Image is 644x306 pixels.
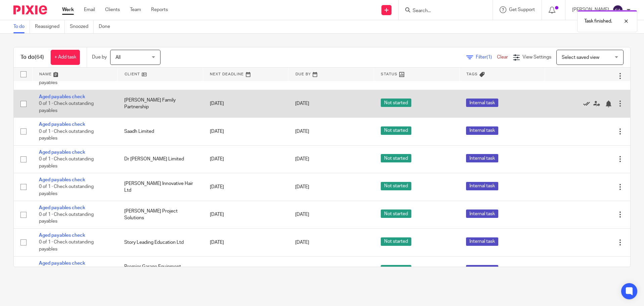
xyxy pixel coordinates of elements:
td: [PERSON_NAME] Innovative Hair Ltd [118,173,203,201]
span: [DATE] [295,101,309,106]
td: [DATE] [203,145,288,173]
span: Internal task [466,182,498,190]
span: (64) [35,54,44,60]
a: Aged payables check [39,94,85,99]
span: (1) [487,55,492,60]
a: Team [130,6,141,13]
a: Snoozed [70,20,94,33]
a: Aged payables check [39,261,85,266]
a: Reassigned [35,20,65,33]
a: Clear [497,55,508,60]
a: Aged payables check [39,122,85,127]
a: Aged payables check [39,205,85,210]
span: 0 of 1 · Check outstanding payables [39,157,94,168]
span: Not started [381,154,411,162]
td: Saadh Limited [118,118,203,145]
a: Aged payables check [39,150,85,155]
span: 0 of 1 · Check outstanding payables [39,212,94,224]
td: [DATE] [203,256,288,284]
span: Not started [381,182,411,190]
span: All [116,55,121,60]
span: 0 of 1 · Check outstanding payables [39,129,94,141]
td: [PERSON_NAME] Family Partnership [118,90,203,117]
span: Internal task [466,265,498,273]
a: Work [62,6,74,13]
td: [DATE] [203,229,288,256]
p: Due by [92,54,107,61]
span: Not started [381,237,411,246]
a: Aged payables check [39,233,85,238]
span: Not started [381,126,411,135]
a: Email [84,6,95,13]
span: Internal task [466,154,498,162]
span: Internal task [466,209,498,218]
span: Not started [381,209,411,218]
h1: To do [20,54,44,61]
img: Pixie [13,5,47,14]
td: Story Leading Education Ltd [118,229,203,256]
span: View Settings [522,55,551,60]
span: Not started [381,99,411,107]
a: Clients [105,6,120,13]
a: Reports [151,6,168,13]
td: Dr [PERSON_NAME] Limited [118,145,203,173]
span: Internal task [466,99,498,107]
td: Premier Garage Equipment Limited [118,256,203,284]
span: Internal task [466,126,498,135]
span: 0 of 1 · Check outstanding payables [39,185,94,196]
td: [PERSON_NAME] Project Solutions [118,201,203,228]
td: [DATE] [203,173,288,201]
span: [DATE] [295,212,309,217]
span: 0 of 1 · Check outstanding payables [39,101,94,113]
img: svg%3E [612,5,623,15]
span: Tags [466,72,478,76]
a: Aged payables check [39,178,85,182]
span: [DATE] [295,129,309,134]
td: [DATE] [203,118,288,145]
span: Filter [476,55,497,60]
span: Not started [381,265,411,273]
span: [DATE] [295,240,309,245]
td: [DATE] [203,201,288,228]
a: + Add task [51,50,80,65]
span: [DATE] [295,157,309,161]
td: [DATE] [203,90,288,117]
a: To do [13,20,30,33]
a: Mark as done [583,100,593,107]
span: 0 of 1 · Check outstanding payables [39,240,94,252]
p: Task finished. [584,18,612,25]
a: Done [99,20,115,33]
span: [DATE] [295,185,309,189]
span: Internal task [466,237,498,246]
span: Select saved view [562,55,599,60]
